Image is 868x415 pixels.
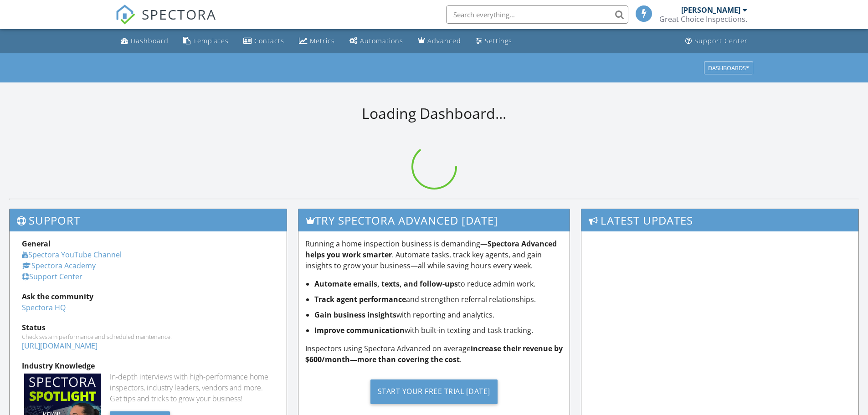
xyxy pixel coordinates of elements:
div: Dashboard [131,36,169,45]
div: Industry Knowledge [22,360,274,371]
div: Templates [193,36,229,45]
div: Support Center [694,36,748,45]
li: and strengthen referral relationships. [314,294,563,305]
a: Spectora YouTube Channel [22,250,122,260]
div: Advanced [427,36,461,45]
a: Spectora HQ [22,302,66,313]
div: [PERSON_NAME] [681,5,740,15]
h3: Try spectora advanced [DATE] [298,209,570,231]
a: Settings [472,33,516,50]
div: Automations [360,36,403,45]
div: Metrics [310,36,335,45]
strong: Spectora Advanced helps you work smarter [305,239,557,260]
a: [URL][DOMAIN_NAME] [22,341,98,351]
a: Start Your Free Trial [DATE] [305,372,563,411]
div: Contacts [254,36,284,45]
a: Support Center [682,33,751,50]
p: Running a home inspection business is demanding— . Automate tasks, track key agents, and gain ins... [305,238,563,271]
a: Dashboard [117,33,172,50]
h3: Support [10,209,287,231]
div: Settings [485,36,512,45]
div: Dashboards [708,65,749,71]
li: to reduce admin work. [314,278,563,289]
p: Inspectors using Spectora Advanced on average . [305,343,563,365]
li: with built-in texting and task tracking. [314,325,563,336]
strong: increase their revenue by $600/month—more than covering the cost [305,343,563,364]
div: Check system performance and scheduled maintenance. [22,333,274,340]
strong: Track agent performance [314,294,406,304]
div: Start Your Free Trial [DATE] [370,379,498,404]
div: Status [22,322,274,333]
div: Ask the community [22,291,274,302]
strong: General [22,239,51,249]
h3: Latest Updates [581,209,858,231]
a: Templates [180,33,232,50]
a: Metrics [295,33,339,50]
strong: Improve communication [314,325,405,335]
a: SPECTORA [115,12,216,31]
span: SPECTORA [142,5,216,24]
a: Spectora Academy [22,261,96,271]
a: Support Center [22,272,82,282]
a: Automations (Basic) [346,33,407,50]
input: Search everything... [446,5,628,24]
button: Dashboards [704,61,753,74]
li: with reporting and analytics. [314,309,563,320]
strong: Gain business insights [314,310,396,320]
a: Advanced [414,33,465,50]
div: In-depth interviews with high-performance home inspectors, industry leaders, vendors and more. Ge... [110,371,274,404]
a: Contacts [240,33,288,50]
div: Great Choice Inspections. [659,15,747,24]
img: The Best Home Inspection Software - Spectora [115,5,135,25]
strong: Automate emails, texts, and follow-ups [314,279,458,289]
